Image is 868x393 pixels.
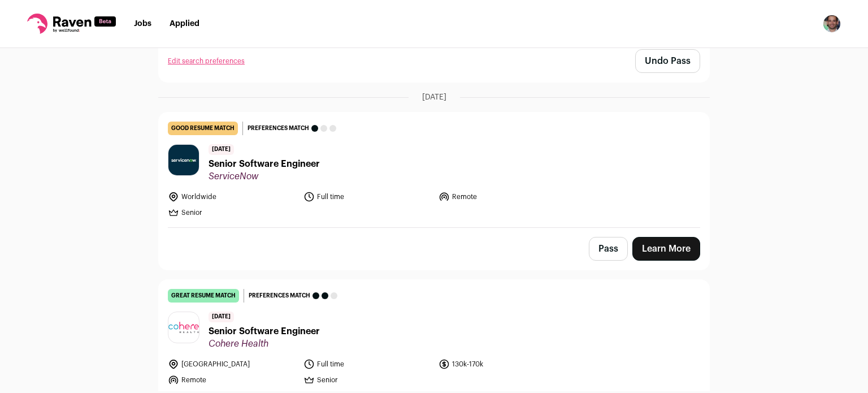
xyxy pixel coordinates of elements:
[168,289,239,303] div: great resume match
[635,49,700,73] button: Undo Pass
[249,290,310,301] span: Preferences match
[168,145,199,175] img: 29f85fd8b287e9f664a2b1c097d31c015b81325739a916a8fbde7e2e4cbfa6b3.jpg
[209,338,320,349] span: Cohere Health
[248,123,309,134] span: Preferences match
[303,191,432,202] li: Full time
[134,20,151,28] a: Jobs
[170,20,199,28] a: Applied
[632,237,700,261] a: Learn More
[168,374,297,386] li: Remote
[439,359,567,370] li: 130k-170k
[209,312,234,322] span: [DATE]
[209,171,320,182] span: ServiceNow
[159,113,709,227] a: good resume match Preferences match [DATE] Senior Software Engineer ServiceNow Worldwide Full tim...
[209,144,234,155] span: [DATE]
[168,207,297,218] li: Senior
[589,237,628,261] button: Pass
[422,92,446,103] span: [DATE]
[439,191,567,202] li: Remote
[303,359,432,370] li: Full time
[209,157,320,171] span: Senior Software Engineer
[303,374,432,386] li: Senior
[168,57,245,66] a: Edit search preferences
[168,191,297,202] li: Worldwide
[823,15,841,33] button: Open dropdown
[168,122,238,135] div: good resume match
[168,322,199,332] img: b7766d71cefbe3c8252332f3d54c7c229dbfa0f03142d882d45f95f54bd119fc.png
[168,359,297,370] li: [GEOGRAPHIC_DATA]
[823,15,841,33] img: 7608815-medium_jpg
[209,325,320,338] span: Senior Software Engineer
